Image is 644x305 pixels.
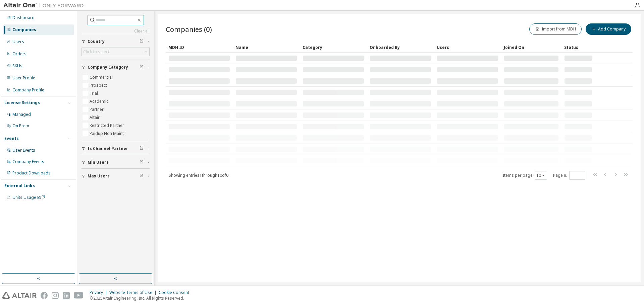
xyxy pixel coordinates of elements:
[82,141,150,156] button: Is Channel Partner
[140,160,144,165] span: Clear filter
[370,42,431,53] div: Onboarded By
[12,15,35,20] div: Dashboard
[166,24,212,34] span: Companies (0)
[169,172,228,178] span: Showing entries 1 through 10 of 0
[3,2,87,9] img: Altair One
[90,89,99,97] label: Trial
[12,51,26,57] div: Orders
[82,60,150,75] button: Company Category
[90,81,108,89] label: Prospect
[90,130,125,138] label: Paidup Non Maint
[83,49,109,55] div: Click to select
[88,173,110,179] span: Max Users
[109,290,159,295] div: Website Terms of Use
[504,42,559,53] div: Joined On
[12,148,35,153] div: User Events
[12,170,51,176] div: Product Downloads
[12,159,44,164] div: Company Events
[437,42,498,53] div: Users
[82,28,150,34] a: Clear all
[529,23,582,35] button: Import from MDH
[12,27,36,32] div: Companies
[12,39,24,45] div: Users
[90,113,101,122] label: Altair
[140,173,144,179] span: Clear filter
[12,75,35,81] div: User Profile
[235,42,297,53] div: Name
[90,295,193,301] p: © 2025 Altair Engineering, Inc. All Rights Reserved.
[63,292,70,299] img: linkedin.svg
[88,39,105,44] span: Country
[90,105,105,113] label: Partner
[12,123,29,129] div: On Prem
[90,122,125,130] label: Restricted Partner
[564,42,592,53] div: Status
[82,48,149,56] div: Click to select
[159,290,193,295] div: Cookie Consent
[12,87,44,93] div: Company Profile
[74,292,84,299] img: youtube.svg
[82,34,150,49] button: Country
[12,195,45,200] span: Units Usage BI
[168,42,230,53] div: MDH ID
[52,292,59,299] img: instagram.svg
[90,73,114,81] label: Commercial
[82,169,150,183] button: Max Users
[4,100,40,105] div: License Settings
[536,173,545,178] button: 10
[2,292,37,299] img: altair_logo.svg
[4,183,35,188] div: External Links
[41,292,48,299] img: facebook.svg
[586,23,631,35] button: Add Company
[88,65,128,70] span: Company Category
[140,39,144,44] span: Clear filter
[553,171,585,180] span: Page n.
[303,42,364,53] div: Category
[12,112,31,117] div: Managed
[140,65,144,70] span: Clear filter
[90,97,110,105] label: Academic
[140,146,144,151] span: Clear filter
[82,155,150,170] button: Min Users
[4,136,19,141] div: Events
[90,290,109,295] div: Privacy
[503,171,547,180] span: Items per page
[88,160,109,165] span: Min Users
[12,63,22,69] div: SKUs
[88,146,128,151] span: Is Channel Partner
